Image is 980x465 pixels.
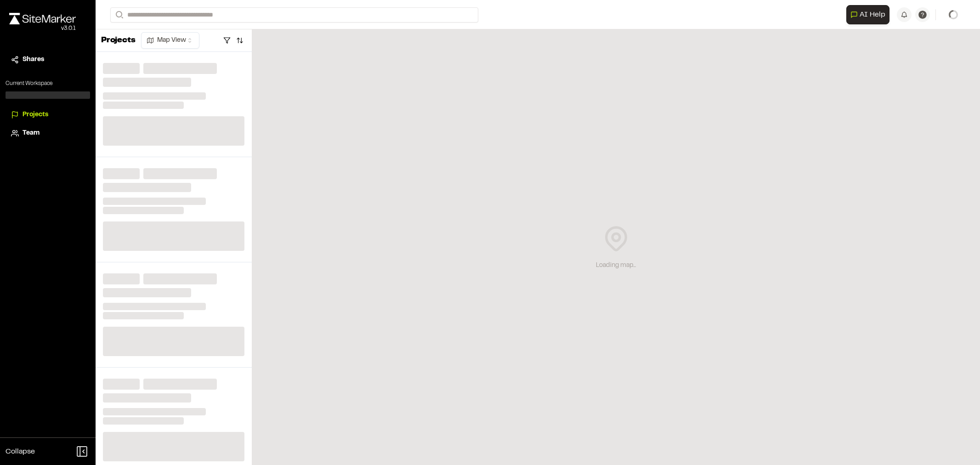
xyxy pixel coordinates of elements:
a: Team [11,128,85,138]
p: Current Workspace [6,79,90,88]
span: AI Help [860,9,885,20]
span: Team [23,128,40,138]
span: Collapse [6,446,35,457]
button: Open AI Assistant [846,5,889,24]
a: Projects [11,110,85,120]
div: Open AI Assistant [846,5,893,24]
div: Loading map... [596,261,636,271]
button: Search [110,7,127,23]
div: Oh geez...please don't... [9,24,76,33]
a: Shares [11,55,85,65]
span: Projects [23,110,48,120]
span: Shares [23,55,44,65]
p: Projects [101,34,136,47]
img: rebrand.png [9,13,76,24]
